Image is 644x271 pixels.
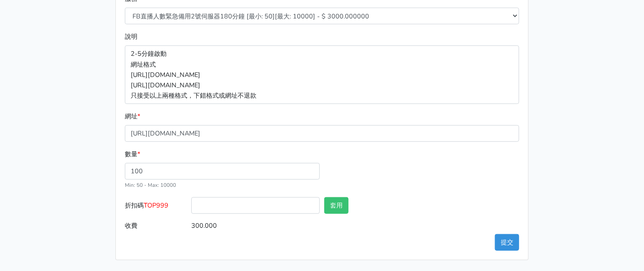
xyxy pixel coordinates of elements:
[125,149,140,159] label: 數量
[125,125,519,142] input: 格式為https://www.facebook.com/topfblive/videos/123456789/
[144,201,168,210] span: TOP999
[495,234,519,251] button: 提交
[125,45,519,104] p: 2-5分鐘啟動 網址格式 [URL][DOMAIN_NAME] [URL][DOMAIN_NAME] 只接受以上兩種格式，下錯格式或網址不退款
[324,197,348,214] button: 套用
[125,32,137,42] label: 說明
[125,181,176,189] small: Min: 50 - Max: 10000
[125,111,140,122] label: 網址
[123,197,189,217] label: 折扣碼
[123,217,189,234] label: 收費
